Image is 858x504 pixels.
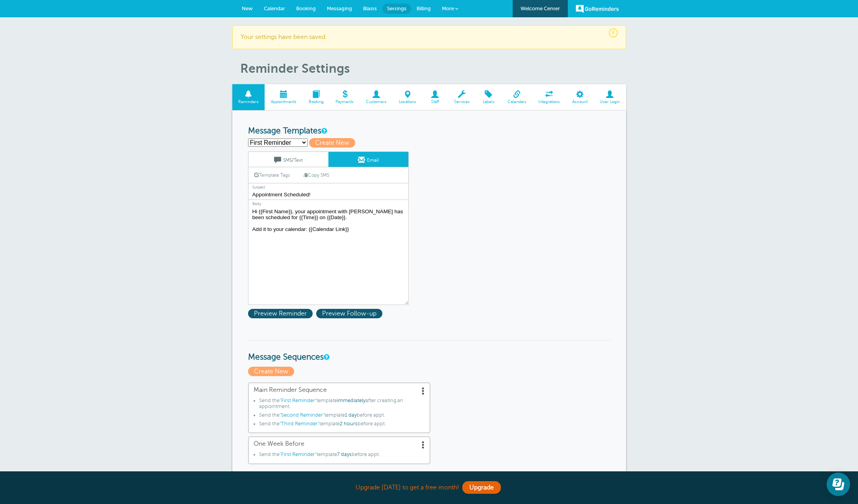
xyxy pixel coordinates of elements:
[505,100,528,104] span: Calendars
[316,310,384,317] a: Preview Follow-up
[242,6,253,11] span: New
[337,452,352,457] span: 7 days
[264,6,285,11] span: Calendar
[382,4,411,14] a: Settings
[248,183,409,190] label: Subject
[259,421,425,430] li: Send the template before appt.
[566,84,594,111] a: Account
[248,310,316,317] a: Preview Reminder
[248,126,610,136] h3: Message Templates
[248,309,313,318] span: Preview Reminder
[280,421,319,426] span: "Third Reminder"
[280,412,324,418] span: "Second Reminder"
[337,398,365,403] span: immediately
[426,100,444,104] span: Staff
[422,84,448,111] a: Staff
[280,398,317,403] span: "First Reminder"
[248,167,296,183] a: Template Tags
[306,100,326,104] span: Booking
[387,6,406,11] span: Settings
[254,386,425,394] span: Main Reminder Sequence
[480,100,497,104] span: Labels
[248,382,430,434] a: Main Reminder Sequence Send the"First Reminder"templateimmediatelyafter creating an appointment.S...
[452,100,472,104] span: Services
[248,200,409,207] label: Body
[330,84,360,111] a: Payments
[397,100,419,104] span: Locations
[236,100,261,104] span: Reminders
[327,6,352,11] span: Messaging
[265,84,302,111] a: Appointments
[259,412,425,421] li: Send the template before appt.
[476,84,501,111] a: Labels
[501,84,532,111] a: Calendars
[609,28,618,37] span: ×
[598,100,622,104] span: User Login
[826,473,850,496] iframe: Resource center
[232,479,626,496] div: Upgrade [DATE] to get a free month!
[594,84,626,111] a: User Login
[442,6,454,11] span: More
[248,340,610,362] h3: Message Sequences
[364,100,389,104] span: Customers
[360,84,393,111] a: Customers
[248,436,430,464] a: One Week Before Send the"First Reminder"template7 daysbefore appt.
[328,152,408,167] a: Email
[570,100,590,104] span: Account
[248,207,409,305] textarea: Hi {{First Name}}, your appointment with [PERSON_NAME] has been scheduled for {{Time}} on {{Date}...
[417,6,431,11] span: Billing
[259,398,425,412] li: Send the template after creating an appointment.
[334,100,356,104] span: Payments
[536,100,562,104] span: Integrations
[309,138,355,148] span: Create New
[269,100,298,104] span: Appointments
[302,84,330,111] a: Booking
[324,354,328,360] a: Message Sequences allow you to setup multiple reminder schedules that can use different Message T...
[241,33,618,41] p: Your settings have been saved.
[248,368,296,375] a: Create New
[240,61,626,76] h1: Reminder Settings
[296,6,316,11] span: Booking
[309,139,359,146] a: Create New
[280,452,317,457] span: "First Reminder"
[532,84,566,111] a: Integrations
[321,128,326,133] a: This is the wording for your reminder and follow-up messages. You can create multiple templates i...
[393,84,423,111] a: Locations
[363,6,377,11] span: Blasts
[254,440,425,448] span: One Week Before
[345,412,357,418] span: 1 day
[259,452,425,460] li: Send the template before appt.
[340,421,358,426] span: 2 hours
[448,84,476,111] a: Services
[248,152,328,167] a: SMS/Text
[248,367,294,376] span: Create New
[462,481,501,494] a: Upgrade
[316,309,382,318] span: Preview Follow-up
[297,168,335,183] a: Copy SMS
